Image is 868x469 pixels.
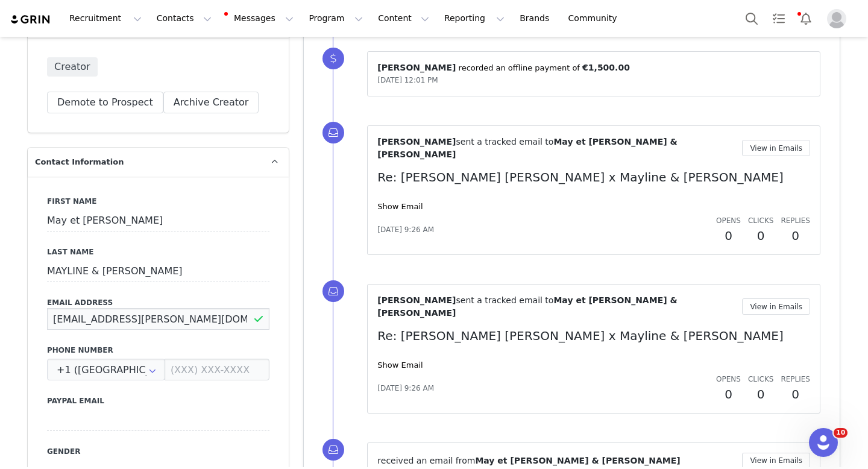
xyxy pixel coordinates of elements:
[781,216,810,225] span: Replies
[35,156,124,168] span: Contact Information
[716,227,741,245] h2: 0
[781,227,810,245] h2: 0
[47,57,98,77] span: Creator
[377,327,810,345] p: Re: [PERSON_NAME] [PERSON_NAME] x Mayline & [PERSON_NAME]
[827,9,846,28] img: placeholder-profile.jpg
[377,295,456,305] span: [PERSON_NAME]
[820,9,858,28] button: Profile
[47,196,269,207] label: First Name
[165,359,269,380] input: (XXX) XXX-XXXX
[219,5,301,32] button: Messages
[748,216,773,225] span: Clicks
[377,76,438,84] span: [DATE] 12:01 PM
[377,383,434,394] span: [DATE] 9:26 AM
[47,359,165,380] div: United States
[47,446,269,457] label: Gender
[742,140,810,156] button: View in Emails
[377,224,434,235] span: [DATE] 9:26 AM
[475,456,680,465] span: May et [PERSON_NAME] & [PERSON_NAME]
[47,297,269,308] label: Email Address
[47,395,269,406] label: Paypal Email
[377,295,677,318] span: May et [PERSON_NAME] & [PERSON_NAME]
[377,137,456,146] span: [PERSON_NAME]
[62,5,149,32] button: Recruitment
[742,453,810,469] button: View in Emails
[47,345,269,356] label: Phone Number
[793,5,819,32] button: Notifications
[377,168,810,186] p: Re: [PERSON_NAME] [PERSON_NAME] x Mayline & [PERSON_NAME]
[47,92,163,113] button: Demote to Prospect
[377,456,475,465] span: received an email from
[437,5,512,32] button: Reporting
[456,295,553,305] span: sent a tracked email to
[377,202,423,211] a: Show Email
[377,137,677,159] span: May et [PERSON_NAME] & [PERSON_NAME]
[781,375,810,383] span: Replies
[738,5,765,32] button: Search
[582,63,630,72] span: €1,500.00
[456,137,553,146] span: sent a tracked email to
[377,61,810,74] p: ⁨ ⁩ ⁨recorded an offline payment of⁩ ⁨ ⁩
[377,63,456,72] span: [PERSON_NAME]
[47,308,269,330] input: Email Address
[809,428,838,457] iframe: Intercom live chat
[377,360,423,370] a: Show Email
[163,92,259,113] button: Archive Creator
[301,5,370,32] button: Program
[781,385,810,403] h2: 0
[834,428,848,438] span: 10
[748,375,773,383] span: Clicks
[561,5,630,32] a: Community
[10,14,52,25] img: grin logo
[716,385,741,403] h2: 0
[47,359,165,380] input: Country
[371,5,436,32] button: Content
[10,10,495,23] body: Rich Text Area. Press ALT-0 for help.
[716,216,741,225] span: Opens
[766,5,792,32] a: Tasks
[742,298,810,315] button: View in Emails
[716,375,741,383] span: Opens
[512,5,560,32] a: Brands
[47,247,269,257] label: Last Name
[748,227,773,245] h2: 0
[149,5,219,32] button: Contacts
[748,385,773,403] h2: 0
